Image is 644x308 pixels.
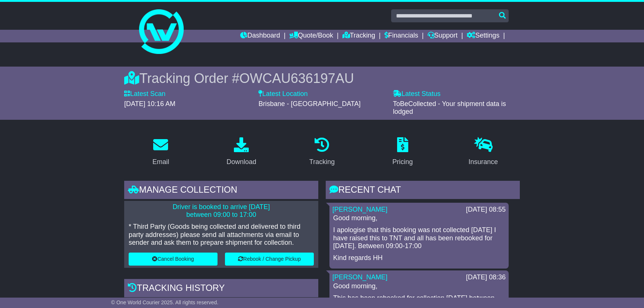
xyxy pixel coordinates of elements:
[124,100,176,108] span: [DATE] 10:16 AM
[333,226,505,250] p: I apologise that this booking was not collected [DATE] I have raised this to TNT and all has been...
[226,157,256,167] div: Download
[305,135,339,170] a: Tracking
[124,279,318,299] div: Tracking history
[393,100,506,116] span: ToBeCollected - Your shipment data is lodged
[332,206,387,213] a: [PERSON_NAME]
[129,253,218,266] button: Cancel Booking
[392,157,413,167] div: Pricing
[326,181,520,201] div: RECENT CHAT
[129,203,314,219] p: Driver is booked to arrive [DATE] between 09:00 to 17:00
[124,90,165,98] label: Latest Scan
[466,273,506,282] div: [DATE] 08:36
[332,273,387,281] a: [PERSON_NAME]
[387,135,418,170] a: Pricing
[466,206,506,214] div: [DATE] 08:55
[258,100,360,108] span: Brisbane - [GEOGRAPHIC_DATA]
[289,30,333,42] a: Quote/Book
[342,30,375,42] a: Tracking
[309,157,335,167] div: Tracking
[464,135,503,170] a: Insurance
[240,30,280,42] a: Dashboard
[258,90,307,98] label: Latest Location
[124,70,520,86] div: Tracking Order #
[333,254,505,262] p: Kind regards HH
[468,157,498,167] div: Insurance
[124,181,318,201] div: Manage collection
[152,157,169,167] div: Email
[428,30,458,42] a: Support
[225,253,314,266] button: Rebook / Change Pickup
[384,30,418,42] a: Financials
[239,71,354,86] span: OWCAU636197AU
[148,135,174,170] a: Email
[222,135,261,170] a: Download
[467,30,499,42] a: Settings
[111,299,219,305] span: © One World Courier 2025. All rights reserved.
[393,90,441,98] label: Latest Status
[333,282,505,291] p: Good morning,
[333,214,505,222] p: Good morning,
[129,223,314,247] p: * Third Party (Goods being collected and delivered to third party addresses) please send all atta...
